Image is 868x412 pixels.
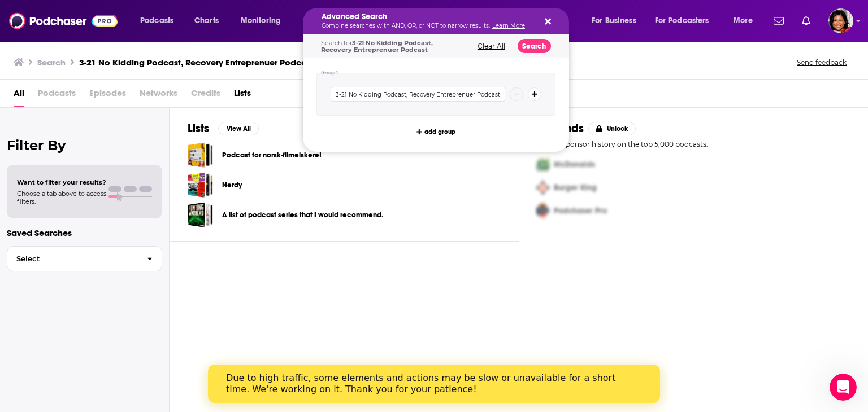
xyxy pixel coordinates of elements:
span: Charts [194,13,219,29]
span: Monitoring [241,13,281,29]
a: Nerdy [222,179,242,191]
button: Clear All [474,42,509,50]
img: Second Pro Logo [532,176,554,199]
button: Search [518,39,551,53]
h4: Group 1 [321,71,338,76]
h2: Filter By [7,137,162,154]
span: 3-21 No Kidding Podcast, Recovery Entreprenuer Podcast [321,39,433,54]
h3: 3-21 No Kidding Podcast, Recovery Entreprenuer Podcast [79,57,314,68]
span: Podcasts [140,13,173,29]
button: open menu [132,12,188,30]
a: A list of podcast series that I would recommend. [222,209,383,221]
h3: Search [37,57,66,68]
a: Charts [187,12,225,30]
span: Networks [140,84,177,107]
span: McDonalds [554,160,595,169]
span: add group [424,129,455,135]
a: Learn More [492,22,525,29]
a: Podcast for norsk-filmelskere! [222,149,322,161]
a: All [14,84,24,107]
button: open menu [648,12,726,30]
span: Choose a tab above to access filters. [17,190,106,205]
button: View All [218,122,259,135]
iframe: Intercom live chat banner [208,365,660,403]
button: open menu [584,12,650,30]
a: Show notifications dropdown [769,11,788,30]
button: Unlock [588,122,636,135]
button: add group [413,125,459,138]
a: Nerdy [188,172,213,198]
span: Search for [321,39,433,54]
button: Select [7,246,162,271]
a: Lists [234,84,251,107]
img: Podchaser - Follow, Share and Rate Podcasts [9,10,118,32]
span: Select [7,255,138,262]
iframe: Intercom live chat [830,374,857,401]
span: Podcasts [38,84,76,107]
img: User Profile [828,8,853,33]
span: Burger King [554,183,597,192]
button: Show profile menu [828,8,853,33]
img: First Pro Logo [532,153,554,176]
a: Show notifications dropdown [797,11,815,30]
span: Podchaser Pro [554,206,607,216]
h2: Lists [188,121,209,135]
span: For Business [592,13,636,29]
button: open menu [233,12,296,30]
span: Logged in as terelynbc [828,8,853,33]
p: Combine searches with AND, OR, or NOT to narrow results. [322,23,532,29]
button: Send feedback [793,58,850,67]
span: More [734,13,753,29]
a: ListsView All [188,121,259,135]
span: Episodes [89,84,126,107]
input: Type a keyword or phrase... [331,87,505,102]
span: Want to filter your results? [17,178,106,186]
div: Search podcasts, credits, & more... [314,8,580,34]
p: Saved Searches [7,227,162,238]
a: A list of podcast series that I would recommend. [188,202,213,227]
span: For Podcasters [655,13,709,29]
img: Third Pro Logo [532,199,554,222]
a: Podcast for norsk-filmelskere! [188,142,213,168]
button: open menu [726,12,767,30]
span: Credits [191,84,220,107]
p: Access sponsor history on the top 5,000 podcasts. [537,140,850,148]
h5: Advanced Search [322,13,532,21]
